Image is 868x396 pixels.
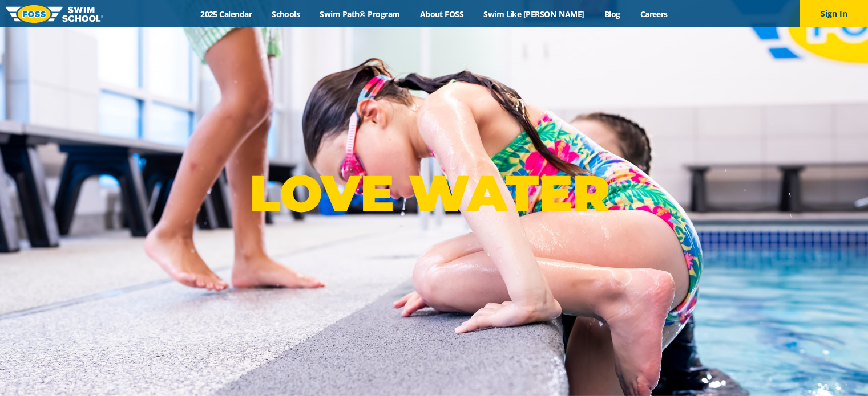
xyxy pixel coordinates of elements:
[310,9,410,19] a: Swim Path® Program
[594,9,630,19] a: Blog
[609,174,619,189] sup: ®
[474,9,595,19] a: Swim Like [PERSON_NAME]
[6,5,103,23] img: FOSS Swim School Logo
[630,9,677,19] a: Careers
[410,9,474,19] a: About FOSS
[249,163,619,224] p: LOVE WATER
[262,9,310,19] a: Schools
[191,9,262,19] a: 2025 Calendar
